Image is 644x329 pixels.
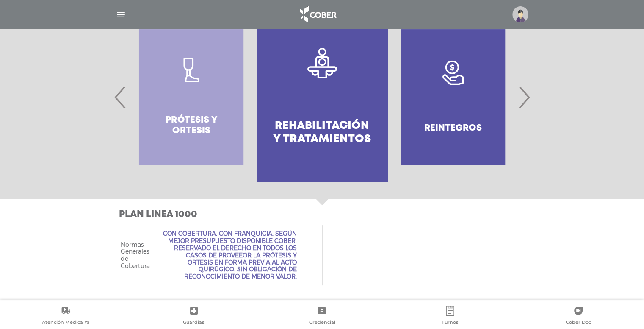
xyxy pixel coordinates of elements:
img: profile-placeholder.svg [512,6,528,22]
h3: Plan Linea 1000 [119,209,529,220]
img: logo_cober_home-white.png [296,4,340,25]
span: Guardias [183,319,205,327]
span: Credencial [309,319,335,327]
span: Next [516,74,532,120]
span: Previous [112,74,129,120]
img: Cober_menu-lines-white.svg [116,9,126,20]
span: Normas Generales de Cobertura [121,241,150,270]
a: Atención Médica Ya [2,306,130,327]
span: Turnos [442,319,459,327]
a: Cober Doc [514,306,642,327]
a: Rehabilitación y Tratamientos [257,12,387,182]
a: Credencial [258,306,386,327]
span: Cober Doc [566,319,591,327]
a: Turnos [386,306,514,327]
h4: Rehabilitación y Tratamientos [272,120,372,146]
span: Atención Médica Ya [42,319,90,327]
span: Con Cobertura. Con Franquicia. Según mejor presupuesto disponible COBER. Reservado el derecho en ... [160,230,297,280]
a: Guardias [130,306,258,327]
